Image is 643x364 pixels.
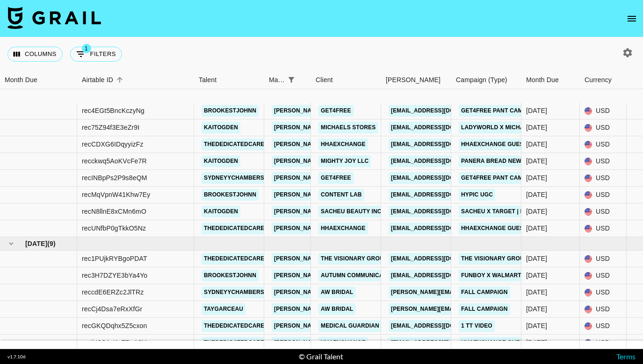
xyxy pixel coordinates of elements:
[459,270,550,281] a: Funboy X Walmart Holiday
[526,123,547,132] div: Sep '25
[526,140,547,149] div: Sep '25
[526,338,547,347] div: Oct '25
[526,321,547,330] div: Oct '25
[202,172,267,184] a: sydneyychambers
[202,206,240,217] a: kaitogden
[389,223,493,234] a: [EMAIL_ADDRESS][DOMAIN_NAME]
[459,320,495,332] a: 1 TT Video
[202,320,285,332] a: thededicatedcaregiver
[459,105,543,117] a: Get4Free Pant Campaign
[202,287,267,298] a: sydneyychambers
[318,122,378,133] a: Michaels Stores
[82,123,139,132] div: rec75Z94f3E3eZr9I
[272,155,472,167] a: [PERSON_NAME][EMAIL_ADDRESS][PERSON_NAME][DOMAIN_NAME]
[7,354,26,360] div: v 1.7.106
[82,254,147,263] div: rec1PUjkRYBgoPDAT
[526,304,547,314] div: Oct '25
[459,122,558,133] a: LadyWorld x Michaels Event
[7,47,63,62] button: Select columns
[386,71,441,89] div: [PERSON_NAME]
[318,105,354,117] a: Get4free
[526,156,547,166] div: Sep '25
[456,71,507,89] div: Campaign (Type)
[264,71,311,89] div: Manager
[526,71,559,89] div: Month Due
[580,251,627,267] div: USD
[580,187,627,203] div: USD
[5,71,37,89] div: Month Due
[580,170,627,187] div: USD
[70,47,122,62] button: Show filters
[202,139,285,150] a: thededicatedcaregiver
[272,253,472,265] a: [PERSON_NAME][EMAIL_ADDRESS][PERSON_NAME][DOMAIN_NAME]
[389,287,541,298] a: [PERSON_NAME][EMAIL_ADDRESS][DOMAIN_NAME]
[389,320,493,332] a: [EMAIL_ADDRESS][DOMAIN_NAME]
[580,335,627,351] div: USD
[580,71,627,89] div: Currency
[526,106,547,115] div: Sep '25
[202,337,285,349] a: thededicatedcaregiver
[311,71,381,89] div: Client
[202,253,285,265] a: thededicatedcaregiver
[616,352,636,361] a: Terms
[82,190,151,199] div: recMqVpnW41Khw7Ey
[272,105,472,117] a: [PERSON_NAME][EMAIL_ADDRESS][PERSON_NAME][DOMAIN_NAME]
[389,155,493,167] a: [EMAIL_ADDRESS][DOMAIN_NAME]
[389,303,541,315] a: [PERSON_NAME][EMAIL_ADDRESS][DOMAIN_NAME]
[389,139,493,150] a: [EMAIL_ADDRESS][DOMAIN_NAME]
[272,206,472,217] a: [PERSON_NAME][EMAIL_ADDRESS][PERSON_NAME][DOMAIN_NAME]
[580,301,627,318] div: USD
[459,172,543,184] a: Get4Free Pant Campaign
[202,303,246,315] a: taygarceau
[459,287,510,298] a: Fall Campaign
[194,71,264,89] div: Talent
[77,71,194,89] div: Airtable ID
[459,155,638,167] a: Panera Bread New Cafe [GEOGRAPHIC_DATA] [US_STATE]
[389,172,493,184] a: [EMAIL_ADDRESS][DOMAIN_NAME]
[459,223,641,234] a: Hhaexchange Guest Speaking Events - Reimbursement
[381,71,451,89] div: Booker
[580,119,627,136] div: USD
[318,337,368,349] a: Hhaexchange
[202,155,240,167] a: kaitogden
[299,352,343,361] div: © Grail Talent
[389,105,493,117] a: [EMAIL_ADDRESS][DOMAIN_NAME]
[526,190,547,199] div: Sep '25
[459,206,561,217] a: Sacheu x Target | Launch Box
[318,270,416,281] a: Autumn Communications LLC
[272,122,472,133] a: [PERSON_NAME][EMAIL_ADDRESS][PERSON_NAME][DOMAIN_NAME]
[82,338,146,347] div: reciH6O1zKaTPuA8Y
[585,71,612,89] div: Currency
[202,105,259,117] a: brookestjohnn
[285,73,298,86] div: 1 active filter
[451,71,521,89] div: Campaign (Type)
[82,304,142,314] div: recCj4Dsa7eRxXfGr
[82,287,144,297] div: reccdE6ERZc2JlTRz
[622,9,641,28] button: open drawer
[526,254,547,263] div: Oct '25
[7,7,101,29] img: Grail Talent
[526,224,547,233] div: Sep '25
[318,206,385,217] a: Sacheu Beauty Inc.
[580,220,627,237] div: USD
[82,44,91,53] span: 1
[25,239,47,248] span: [DATE]
[316,71,333,89] div: Client
[202,122,240,133] a: kaitogden
[272,189,472,201] a: [PERSON_NAME][EMAIL_ADDRESS][PERSON_NAME][DOMAIN_NAME]
[318,253,390,265] a: The Visionary Group
[580,318,627,335] div: USD
[202,223,285,234] a: thededicatedcaregiver
[318,172,354,184] a: Get4free
[82,321,147,330] div: recGKQDqhx5Z5cxon
[285,73,298,86] button: Show filters
[318,155,371,167] a: Mighty Joy LLC
[272,270,472,281] a: [PERSON_NAME][EMAIL_ADDRESS][PERSON_NAME][DOMAIN_NAME]
[526,173,547,182] div: Sep '25
[318,303,355,315] a: AW Bridal
[5,237,18,250] button: hide children
[82,224,146,233] div: recUNfbP0gTkkO5Nz
[269,71,285,89] div: Manager
[526,207,547,216] div: Sep '25
[580,136,627,153] div: USD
